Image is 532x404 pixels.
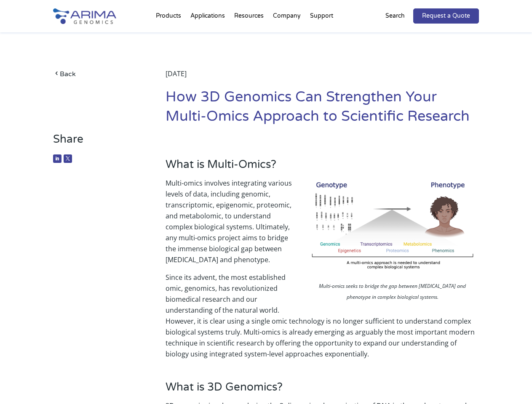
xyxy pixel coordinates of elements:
h3: What is Multi-Omics? [166,158,479,178]
h3: Share [53,133,142,152]
p: Since its advent, the most established omic, genomics, has revolutionized biomedical research and... [166,272,479,359]
a: Request a Quote [413,8,479,24]
h3: What is 3D Genomics? [166,380,479,400]
h1: How 3D Genomics Can Strengthen Your Multi-Omics Approach to Scientific Research [166,88,479,133]
a: Back [53,68,142,80]
p: Multi-omics involves integrating various levels of data, including genomic, transcriptomic, epige... [166,178,479,272]
img: Arima-Genomics-logo [53,8,116,24]
p: Search [385,11,405,21]
div: [DATE] [166,68,479,88]
p: Multi-omics seeks to bridge the gap between [MEDICAL_DATA] and phenotype in complex biological sy... [306,281,479,305]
